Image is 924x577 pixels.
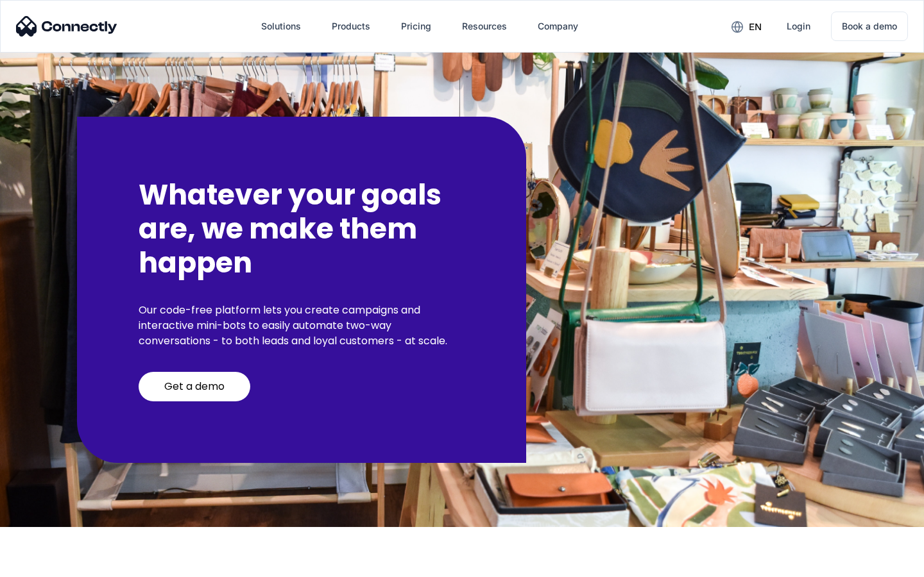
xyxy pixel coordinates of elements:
[721,17,771,36] div: en
[452,11,517,42] div: Resources
[538,17,578,35] div: Company
[13,555,77,573] aside: Language selected: English
[332,17,370,35] div: Products
[164,380,225,393] div: Get a demo
[321,11,381,42] div: Products
[139,178,465,280] h2: Whatever your goals are, we make them happen
[831,12,908,41] a: Book a demo
[139,303,465,349] p: Our code-free platform lets you create campaigns and interactive mini-bots to easily automate two...
[261,17,301,35] div: Solutions
[787,17,810,35] div: Login
[401,17,431,35] div: Pricing
[391,11,441,42] a: Pricing
[776,11,821,42] a: Login
[462,17,507,35] div: Resources
[16,16,117,37] img: Connectly Logo
[139,372,250,401] a: Get a demo
[26,555,77,573] ul: Language list
[527,11,588,42] div: Company
[749,18,762,36] div: en
[251,11,311,42] div: Solutions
